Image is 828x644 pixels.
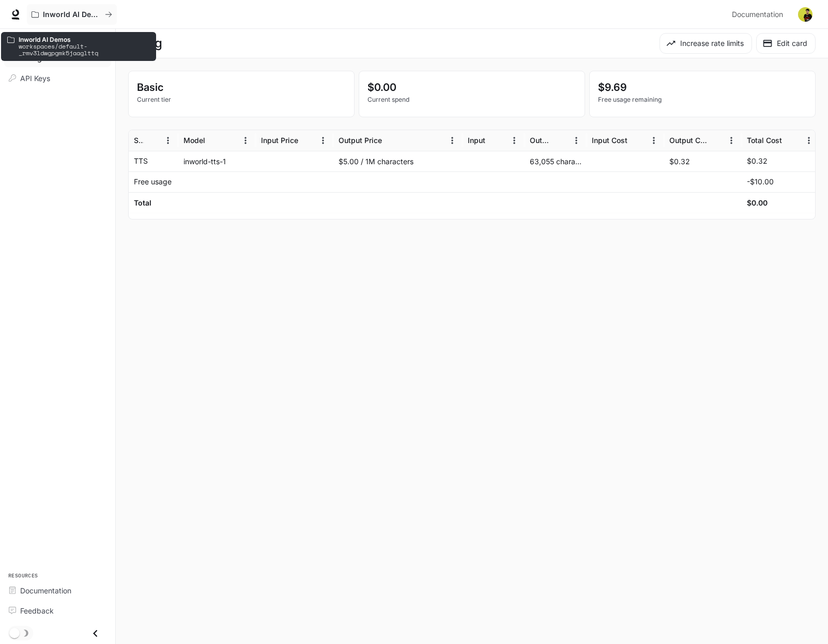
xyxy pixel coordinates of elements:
[592,136,627,145] div: Input Cost
[134,156,148,166] p: TTS
[383,133,398,148] button: Sort
[367,95,576,104] p: Current spend
[206,133,222,148] button: Sort
[299,133,315,148] button: Sort
[9,627,20,638] span: Dark mode toggle
[178,151,256,171] div: inworld-tts-1
[134,177,172,187] p: Free usage
[646,133,662,148] button: Menu
[27,4,117,25] button: All workspaces
[333,151,463,171] div: $5.00 / 1M characters
[183,136,205,145] div: Model
[261,136,298,145] div: Input Price
[367,80,576,95] p: $0.00
[4,69,111,87] a: API Keys
[19,36,150,43] p: Inworld AI Demos
[664,151,742,171] div: $0.32
[507,133,522,148] button: Menu
[795,4,816,25] button: User avatar
[339,136,382,145] div: Output Price
[798,7,812,22] img: User avatar
[137,80,346,95] p: Basic
[315,133,331,148] button: Menu
[724,133,739,148] button: Menu
[4,602,111,620] a: Feedback
[598,95,807,104] p: Free usage remaining
[19,43,150,56] p: workspaces/default-_rmv3ldwgpgmk5jaaglttq
[134,198,151,208] h6: Total
[747,198,768,208] h6: $0.00
[783,133,799,148] button: Sort
[553,133,569,148] button: Sort
[525,151,587,171] div: 63,055 characters
[747,156,768,166] p: $0.32
[728,4,791,25] a: Documentation
[598,80,807,95] p: $9.69
[137,95,346,104] p: Current tier
[628,133,644,148] button: Sort
[747,177,774,187] p: -$10.00
[444,133,460,148] button: Menu
[486,133,502,148] button: Sort
[669,136,707,145] div: Output Cost
[20,585,71,596] span: Documentation
[84,623,107,644] button: Close drawer
[4,582,111,600] a: Documentation
[569,133,584,148] button: Menu
[756,33,816,54] button: Edit card
[238,133,253,148] button: Menu
[43,10,101,19] p: Inworld AI Demos
[708,133,724,148] button: Sort
[160,133,176,148] button: Menu
[20,73,50,84] span: API Keys
[732,8,783,21] span: Documentation
[468,136,485,145] div: Input
[747,136,782,145] div: Total Cost
[660,33,752,54] button: Increase rate limits
[801,133,817,148] button: Menu
[145,133,160,148] button: Sort
[20,605,54,616] span: Feedback
[530,136,552,145] div: Output
[134,136,144,145] div: Service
